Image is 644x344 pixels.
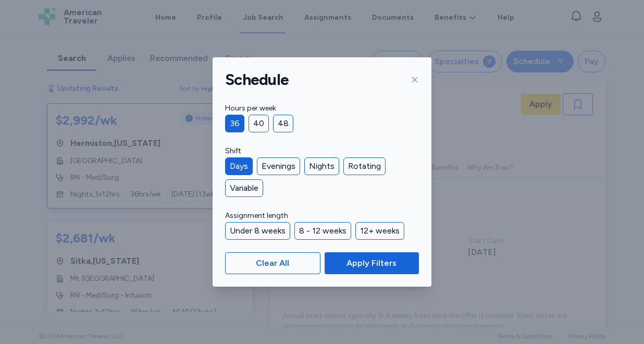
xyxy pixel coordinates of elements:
div: Days [225,157,253,175]
span: Clear All [256,257,289,269]
label: Shift [225,145,419,157]
div: 40 [249,115,269,132]
span: Apply Filters [346,257,397,269]
h1: Schedule [225,70,289,90]
div: Variable [225,179,263,197]
div: Under 8 weeks [225,222,290,240]
label: Hours per week [225,102,419,115]
div: Rotating [343,157,386,175]
div: Evenings [257,157,300,175]
button: Apply Filters [325,252,419,274]
div: 36 [225,115,244,132]
button: Clear All [225,252,320,274]
label: Assignment length [225,210,419,222]
div: 48 [273,115,293,132]
div: 12+ weeks [355,222,404,240]
div: 8 - 12 weeks [294,222,351,240]
div: Nights [304,157,339,175]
